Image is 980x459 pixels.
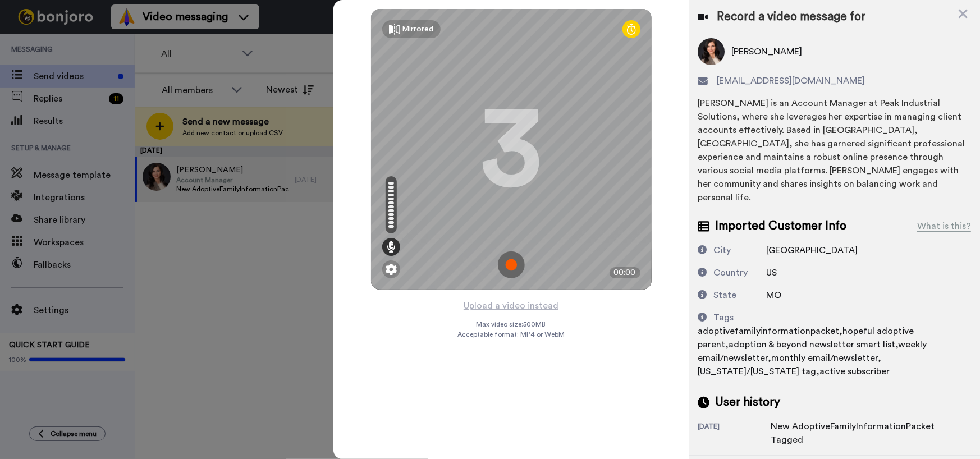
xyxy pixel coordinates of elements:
[457,330,565,339] span: Acceptable format: MP4 or WebM
[713,288,736,302] div: State
[766,291,781,300] span: MO
[917,219,971,233] div: What is this?
[498,251,525,278] img: ic_record_start.svg
[715,218,846,235] span: Imported Customer Info
[717,74,865,88] span: [EMAIL_ADDRESS][DOMAIN_NAME]
[610,267,640,278] div: 00:00
[713,244,731,257] div: City
[713,311,734,324] div: Tags
[698,97,971,204] div: [PERSON_NAME] is an Account Manager at Peak Industrial Solutions, where she leverages her experti...
[698,327,927,376] span: adoptivefamilyinformationpacket,hopeful adoptive parent,adoption & beyond newsletter smart list,w...
[698,422,771,447] div: [DATE]
[771,420,950,447] div: New AdoptiveFamilyInformationPacket Tagged
[715,394,780,411] span: User history
[480,107,542,191] div: 3
[386,264,397,275] img: ic_gear.svg
[766,268,777,277] span: US
[460,299,562,313] button: Upload a video instead
[766,246,858,255] span: [GEOGRAPHIC_DATA]
[477,320,546,329] span: Max video size: 500 MB
[713,266,748,279] div: Country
